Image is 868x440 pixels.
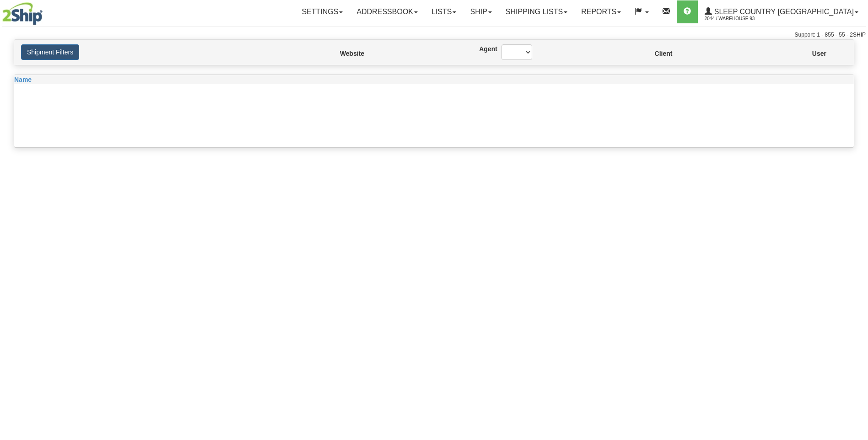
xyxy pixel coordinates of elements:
[425,0,463,23] a: Lists
[2,2,43,25] img: logo2044.jpg
[21,44,79,60] button: Shipment Filters
[655,49,656,58] label: Client
[574,0,628,23] a: Reports
[479,44,488,54] label: Agent
[2,31,866,39] div: Support: 1 - 855 - 55 - 2SHIP
[350,0,425,23] a: Addressbook
[463,0,498,23] a: Ship
[698,0,865,23] a: Sleep Country [GEOGRAPHIC_DATA] 2044 / Warehouse 93
[340,49,344,58] label: Website
[14,76,32,83] span: Name
[712,8,854,16] span: Sleep Country [GEOGRAPHIC_DATA]
[499,0,574,23] a: Shipping lists
[705,14,773,23] span: 2044 / Warehouse 93
[295,0,350,23] a: Settings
